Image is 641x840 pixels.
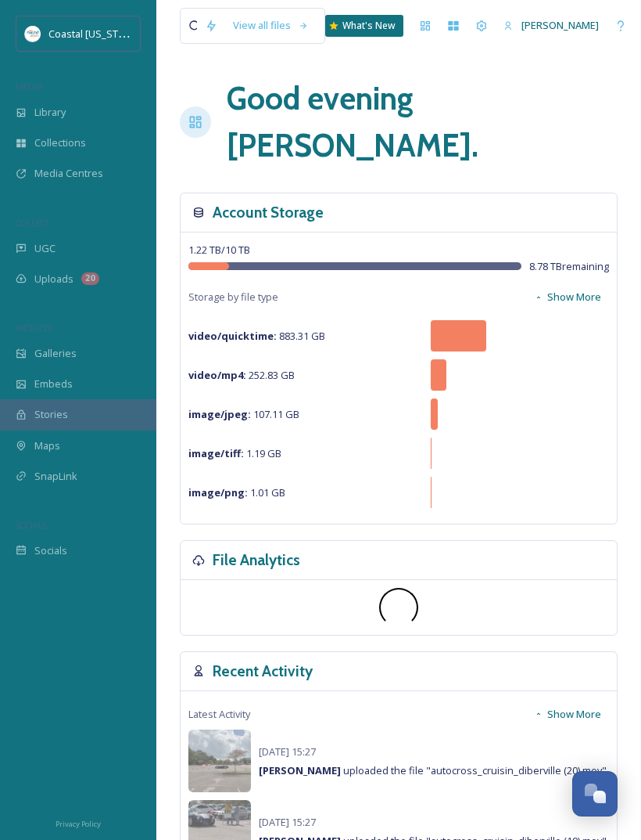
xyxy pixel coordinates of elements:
span: [DATE] 15:27 [259,744,316,759]
h1: Good evening [PERSON_NAME] . [227,75,618,169]
strong: image/png : [188,485,248,499]
a: View all files [225,10,317,41]
span: UGC [34,241,56,256]
span: Embeds [34,377,73,391]
h3: Recent Activity [213,660,313,683]
img: 1031f3ec-8315-40f5-8e88-4574c866cf77.jpg [188,730,251,792]
span: Socials [34,543,67,558]
button: Show More [526,699,609,730]
span: Galleries [34,346,77,361]
img: download%20%281%29.jpeg [25,26,41,41]
span: 107.11 GB [188,407,299,421]
strong: video/mp4 : [188,368,246,382]
span: 8.78 TB remaining [529,259,609,274]
span: [DATE] 15:27 [259,815,316,829]
span: Stories [34,407,68,422]
span: 1.19 GB [188,446,281,460]
h3: Account Storage [213,201,324,224]
span: Library [34,105,66,120]
span: COLLECT [16,217,49,229]
button: Open Chat [572,771,618,817]
span: Uploads [34,272,73,287]
span: 883.31 GB [188,329,325,343]
h3: File Analytics [213,549,300,571]
span: [PERSON_NAME] [521,18,599,32]
span: Maps [34,438,60,453]
div: 20 [81,272,99,285]
span: MEDIA [16,81,43,92]
button: Show More [526,282,609,312]
a: Privacy Policy [56,813,101,832]
span: SnapLink [34,469,77,484]
strong: image/jpeg : [188,407,251,421]
span: uploaded the file "autocross_cruisin_diberville (20).mov". [259,763,609,777]
span: 1.22 TB / 10 TB [188,243,250,257]
span: Coastal [US_STATE] [48,26,138,41]
a: What's New [325,15,403,37]
span: Latest Activity [188,707,250,722]
span: Storage by file type [188,290,278,305]
span: SOCIALS [16,519,47,531]
span: Collections [34,135,86,150]
strong: [PERSON_NAME] [259,763,341,777]
a: [PERSON_NAME] [496,10,607,41]
span: WIDGETS [16,322,52,333]
strong: image/tiff : [188,446,244,460]
strong: video/quicktime : [188,329,277,343]
span: Privacy Policy [56,819,101,829]
span: Media Centres [34,166,103,181]
span: 252.83 GB [188,368,295,382]
span: 1.01 GB [188,485,285,499]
